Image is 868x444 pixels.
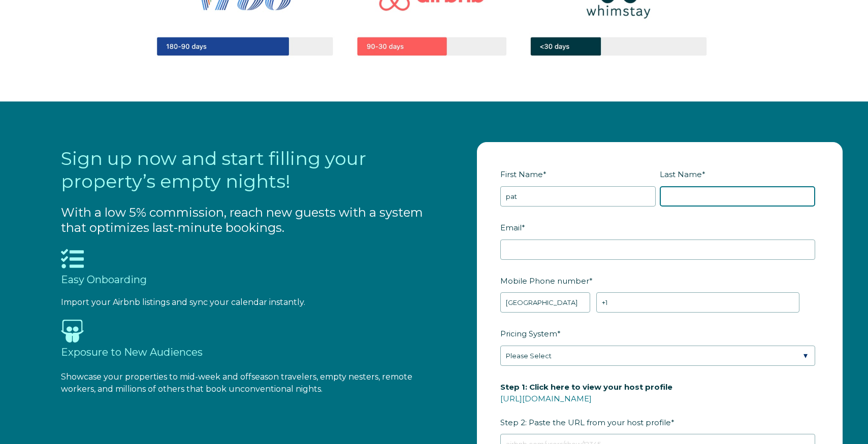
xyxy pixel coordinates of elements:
span: Pricing System [500,326,557,341]
span: Showcase your properties to mid-week and offseason travelers, empty nesters, remote workers, and ... [61,372,412,394]
span: First Name [500,166,543,182]
span: Step 1: Click here to view your host profile [500,379,672,395]
span: Exposure to New Audiences [61,346,203,358]
a: [URL][DOMAIN_NAME] [500,394,592,403]
span: Sign up now and start filling your property’s empty nights! [61,147,366,192]
span: Last Name [660,166,702,182]
span: Easy Onboarding [61,274,147,286]
span: Email [500,220,522,235]
span: With a low 5% commission, reach new guests with a system that optimizes last-minute bookings. [61,205,423,235]
span: Step 2: Paste the URL from your host profile [500,379,672,430]
span: Mobile Phone number [500,273,589,289]
span: Import your Airbnb listings and sync your calendar instantly. [61,297,305,307]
